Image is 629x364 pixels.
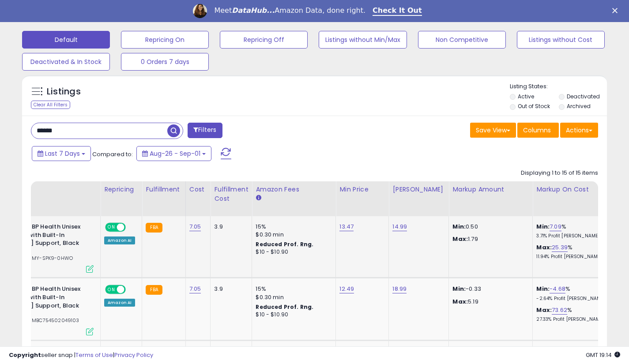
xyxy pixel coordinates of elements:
[106,224,117,231] span: ON
[256,185,332,194] div: Amazon Fees
[256,311,329,319] div: $10 - $10.90
[536,306,552,314] b: Max:
[189,185,207,194] div: Cost
[146,185,181,194] div: Fulfillment
[256,223,329,231] div: 15%
[536,243,552,251] b: Max:
[22,31,110,49] button: Default
[214,6,365,15] div: Meet Amazon Data, done right.
[452,223,526,231] p: 0.50
[256,194,261,202] small: Amazon Fees.
[146,223,162,233] small: FBA
[214,185,248,203] div: Fulfillment Cost
[220,31,308,49] button: Repricing Off
[550,285,565,293] a: -4.68
[536,254,610,260] p: 11.94% Profit [PERSON_NAME]
[373,6,422,16] a: Check It Out
[510,83,607,91] p: Listing States:
[256,240,313,248] b: Reduced Prof. Rng.
[256,293,329,301] div: $0.30 min
[150,149,200,158] span: Aug-26 - Sep-01
[392,185,445,194] div: [PERSON_NAME]
[517,31,605,49] button: Listings without Cost
[189,222,201,231] a: 7.05
[536,316,610,323] p: 27.33% Profit [PERSON_NAME]
[124,224,139,231] span: OFF
[533,181,617,216] th: The percentage added to the cost of goods (COGS) that forms the calculator for Min & Max prices.
[552,243,568,252] a: 25.39
[13,255,73,262] span: | SKU: MY-SPK9-0HWO
[392,285,407,293] a: 18.99
[536,285,610,301] div: %
[452,222,466,231] strong: Min:
[136,146,211,161] button: Aug-26 - Sep-01
[9,351,41,359] strong: Copyright
[418,31,506,49] button: Non Competitive
[567,102,591,110] label: Archived
[45,149,80,158] span: Last 7 Days
[31,101,70,109] div: Clear All Filters
[536,233,610,239] p: 3.71% Profit [PERSON_NAME]
[256,285,329,293] div: 15%
[536,244,610,260] div: %
[517,123,559,138] button: Columns
[452,185,529,194] div: Markup Amount
[106,286,117,293] span: ON
[550,222,561,231] a: 7.09
[452,298,526,306] p: 5.19
[339,185,385,194] div: Min Price
[188,123,222,138] button: Filters
[256,231,329,239] div: $0.30 min
[536,223,610,239] div: %
[523,126,551,135] span: Columns
[9,351,153,360] div: seller snap | |
[121,53,209,71] button: 0 Orders 7 days
[47,86,81,98] h5: Listings
[567,93,600,100] label: Deactivated
[392,222,407,231] a: 14.99
[189,285,201,293] a: 7.05
[452,235,468,243] strong: Max:
[114,351,153,359] a: Privacy Policy
[256,303,313,311] b: Reduced Prof. Rng.
[32,146,91,161] button: Last 7 Days
[452,297,468,306] strong: Max:
[92,150,133,158] span: Compared to:
[232,6,275,15] i: DataHub...
[612,8,621,13] div: Close
[518,93,534,100] label: Active
[104,185,138,194] div: Repricing
[214,223,245,231] div: 3.9
[536,296,610,302] p: -2.64% Profit [PERSON_NAME]
[256,248,329,256] div: $10 - $10.90
[339,285,354,293] a: 12.49
[536,185,613,194] div: Markup on Cost
[552,306,567,315] a: 73.62
[121,31,209,49] button: Repricing On
[146,285,162,295] small: FBA
[586,351,620,359] span: 2025-09-9 19:14 GMT
[452,285,466,293] strong: Min:
[319,31,407,49] button: Listings without Min/Max
[124,286,139,293] span: OFF
[75,351,113,359] a: Terms of Use
[536,285,550,293] b: Min:
[560,123,598,138] button: Actions
[214,285,245,293] div: 3.9
[22,53,110,71] button: Deactivated & In Stock
[521,169,598,177] div: Displaying 1 to 15 of 15 items
[104,299,135,307] div: Amazon AI
[104,236,135,244] div: Amazon AI
[536,306,610,323] div: %
[452,235,526,243] p: 1.79
[518,102,550,110] label: Out of Stock
[452,285,526,293] p: -0.33
[13,317,79,324] span: | SKU: MBC754502049103
[193,4,207,18] img: Profile image for Georgie
[470,123,516,138] button: Save View
[536,222,550,231] b: Min:
[339,222,354,231] a: 13.47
